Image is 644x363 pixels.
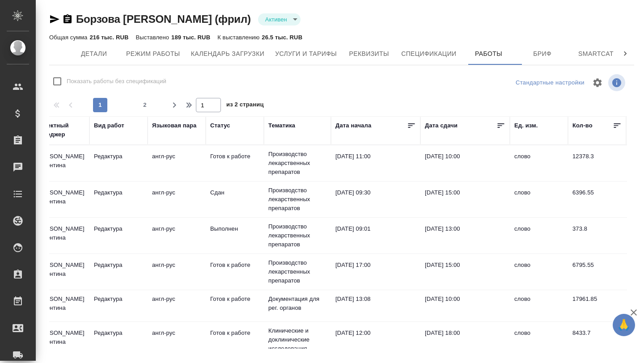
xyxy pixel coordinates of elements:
p: Редактура [94,329,143,338]
td: 8433.7 [568,324,626,355]
span: Детали [72,48,115,59]
span: 2 [138,101,152,110]
div: Активен [258,13,301,25]
td: 6396.55 [568,184,626,215]
p: Редактура [94,224,143,233]
td: англ-рус [148,256,206,287]
td: [DATE] 11:00 [331,148,420,179]
td: слово [510,220,568,251]
span: Бриф [521,48,564,59]
p: К выставлению [217,34,262,41]
div: Проектный менеджер [36,121,85,139]
div: Дата сдачи [425,121,458,130]
button: Скопировать ссылку [62,14,73,25]
a: Борзова [PERSON_NAME] (фрил) [76,13,251,25]
td: [PERSON_NAME] Валентина [31,256,89,287]
span: Показать работы без спецификаций [67,77,166,86]
td: [DATE] 15:00 [420,184,510,215]
td: англ-рус [148,290,206,321]
td: [PERSON_NAME] Валентина [31,184,89,215]
td: слово [510,290,568,321]
p: Производство лекарственных препаратов [268,258,326,285]
td: [DATE] 13:00 [420,220,510,251]
td: [DATE] 09:01 [331,220,420,251]
td: [PERSON_NAME] Валентина [31,148,89,179]
td: [DATE] 09:30 [331,184,420,215]
p: Производство лекарственных препаратов [268,150,326,177]
td: слово [510,184,568,215]
span: Посмотреть информацию [608,74,627,91]
div: split button [513,76,587,90]
td: [DATE] 17:00 [331,256,420,287]
td: Сдан [206,184,264,215]
span: Настроить таблицу [587,72,608,93]
p: Общая сумма [49,34,89,41]
span: Услуги и тарифы [275,48,337,59]
p: 216 тыс. RUB [89,34,128,41]
p: Редактура [94,188,143,197]
td: Готов к работе [206,256,264,287]
td: [DATE] 12:00 [331,324,420,355]
td: [DATE] 13:08 [331,290,420,321]
td: англ-рус [148,148,206,179]
div: Языковая пара [152,121,197,130]
span: Календарь загрузки [191,48,265,59]
td: [DATE] 18:00 [420,324,510,355]
p: Выставлено [136,34,172,41]
p: Редактура [94,152,143,161]
td: [DATE] 10:00 [420,290,510,321]
p: Документация для рег. органов [268,295,326,312]
span: 🙏 [616,316,631,334]
button: 🙏 [613,314,635,336]
td: Готов к работе [206,324,264,355]
span: из 2 страниц [226,99,264,112]
td: англ-рус [148,220,206,251]
span: Реквизиты [347,48,390,59]
td: слово [510,148,568,179]
p: Редактура [94,261,143,270]
p: Производство лекарственных препаратов [268,222,326,249]
td: [DATE] 15:00 [420,256,510,287]
td: [PERSON_NAME] Валентина [31,220,89,251]
div: Кол-во [572,121,593,130]
button: Скопировать ссылку для ЯМессенджера [49,14,60,25]
td: 12378.3 [568,148,626,179]
p: 189 тыс. RUB [171,34,210,41]
span: Режим работы [126,48,180,59]
td: [PERSON_NAME] Валентина [31,324,89,355]
td: 373.8 [568,220,626,251]
div: Статус [210,121,230,130]
td: англ-рус [148,324,206,355]
p: 26.5 тыс. RUB [262,34,302,41]
td: 17961.85 [568,290,626,321]
div: Ед. изм. [514,121,538,130]
p: Редактура [94,295,143,304]
span: Спецификации [401,48,456,59]
td: Готов к работе [206,148,264,179]
td: [DATE] 10:00 [420,148,510,179]
td: слово [510,256,568,287]
span: Smartcat [575,48,618,59]
div: Тематика [268,121,295,130]
p: Клинические и доклинические исследования [268,326,326,353]
td: слово [510,324,568,355]
td: [PERSON_NAME] Валентина [31,290,89,321]
td: Выполнен [206,220,264,251]
p: Производство лекарственных препаратов [268,186,326,213]
td: Готов к работе [206,290,264,321]
div: Дата начала [335,121,371,130]
button: 2 [138,98,152,112]
button: Активен [263,16,290,23]
span: Работы [467,48,510,59]
td: 6795.55 [568,256,626,287]
td: англ-рус [148,184,206,215]
div: Вид работ [94,121,124,130]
